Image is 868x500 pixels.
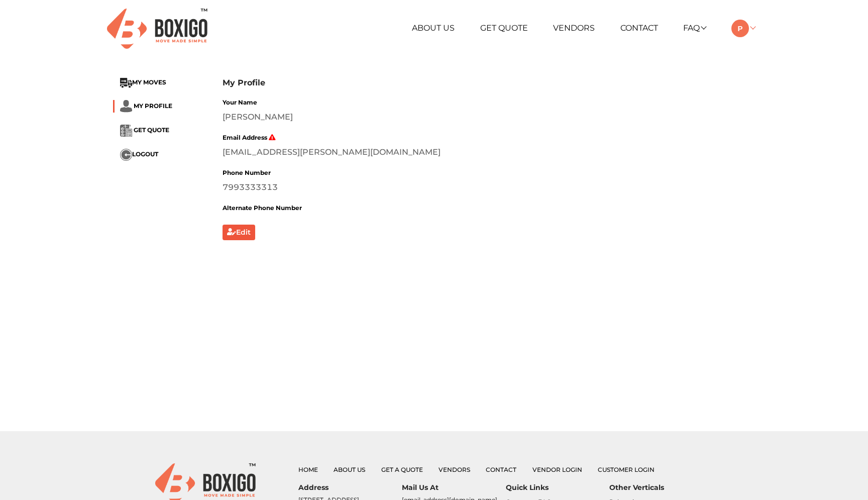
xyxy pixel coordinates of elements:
[609,483,713,492] h6: Other Verticals
[132,79,166,86] span: MY MOVES
[532,466,582,473] a: Vendor Login
[223,98,257,107] label: Your Name
[298,483,402,492] h6: Address
[223,146,755,158] div: [EMAIL_ADDRESS][PERSON_NAME][DOMAIN_NAME]
[620,23,658,33] a: Contact
[223,225,255,240] button: Edit
[223,168,271,177] label: Phone Number
[120,102,172,110] a: ... MY PROFILE
[223,204,302,213] label: Alternate Phone Number
[120,78,132,88] img: ...
[120,127,169,134] a: ... GET QUOTE
[412,23,455,33] a: About Us
[223,181,755,193] div: 7993333313
[120,79,166,86] a: ...MY MOVES
[486,466,516,473] a: Contact
[506,483,609,492] h6: Quick Links
[134,127,169,134] span: GET QUOTE
[223,78,755,87] h3: My Profile
[120,125,132,137] img: ...
[223,133,276,142] label: Email Address
[132,151,158,158] span: LOGOUT
[120,100,132,113] img: ...
[298,466,318,473] a: Home
[134,102,172,110] span: MY PROFILE
[223,111,755,123] div: [PERSON_NAME]
[120,149,158,161] button: ...LOGOUT
[120,149,132,161] img: ...
[107,9,207,48] img: Boxigo
[334,466,365,473] a: About Us
[480,23,528,33] a: Get Quote
[553,23,595,33] a: Vendors
[683,23,706,33] a: FAQ
[402,483,505,492] h6: Mail Us At
[381,466,423,473] a: Get a Quote
[598,466,655,473] a: Customer Login
[439,466,470,473] a: Vendors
